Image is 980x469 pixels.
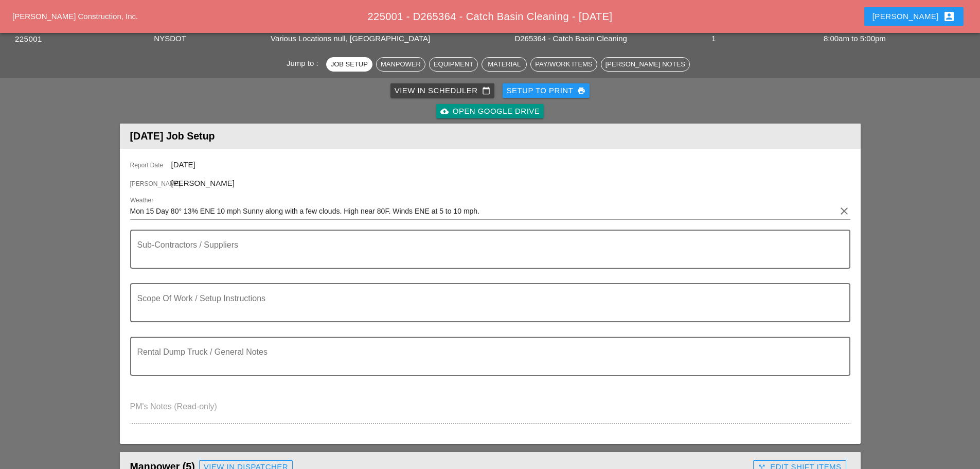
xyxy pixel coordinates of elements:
[838,205,850,217] i: clear
[171,160,195,169] span: [DATE]
[287,59,323,67] span: Jump to :
[943,10,955,23] i: account_box
[711,33,818,45] div: 1
[326,57,372,72] button: Job Setup
[130,179,171,188] span: [PERSON_NAME]
[436,104,544,118] a: Open Google Drive
[440,106,540,117] div: Open Google Drive
[482,57,527,72] button: Material
[507,85,586,97] div: Setup to Print
[824,33,965,45] div: 8:00am to 5:00pm
[429,57,478,72] button: Equipment
[601,57,690,72] button: [PERSON_NAME] Notes
[271,33,509,45] div: Various Locations null, [GEOGRAPHIC_DATA]
[368,11,613,22] span: 225001 - D265364 - Catch Basin Cleaning - [DATE]
[605,59,685,70] div: [PERSON_NAME] Notes
[120,124,861,149] header: [DATE] Job Setup
[535,59,592,70] div: Pay/Work Items
[137,350,835,375] textarea: Rental Dump Truck / General Notes
[390,83,494,98] a: View in Scheduler
[577,86,585,95] i: print
[381,59,421,70] div: Manpower
[130,161,171,170] span: Report Date
[503,83,590,98] button: Setup to Print
[130,203,836,219] input: Weather
[514,33,706,45] div: D265364 - Catch Basin Cleaning
[376,57,425,72] button: Manpower
[482,86,490,95] i: calendar_today
[130,398,850,423] textarea: PM's Notes (Read-only)
[530,57,597,72] button: Pay/Work Items
[486,59,522,70] div: Material
[12,12,138,21] a: [PERSON_NAME] Construction, Inc.
[331,59,368,70] div: Job Setup
[864,7,964,26] button: [PERSON_NAME]
[154,33,265,45] div: NYSDOT
[872,10,955,23] div: [PERSON_NAME]
[137,297,835,321] textarea: Scope Of Work / Setup Instructions
[137,243,835,268] textarea: Sub-Contractors / Suppliers
[395,85,490,97] div: View in Scheduler
[15,33,42,45] button: 225001
[440,107,449,115] i: cloud_upload
[171,179,235,187] span: [PERSON_NAME]
[434,59,473,70] div: Equipment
